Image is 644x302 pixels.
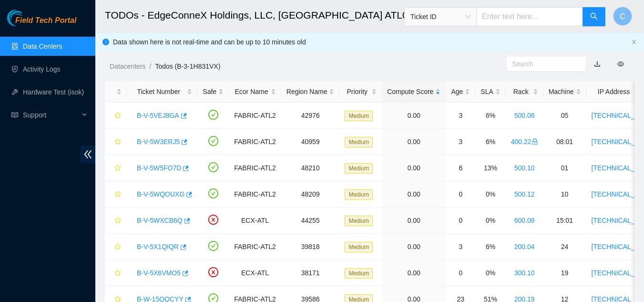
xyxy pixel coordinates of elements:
a: 400.22lock [511,138,538,146]
td: 3 [446,234,475,260]
span: star [114,191,121,198]
a: download [594,60,601,68]
td: 0.00 [382,234,446,260]
span: lock [532,138,538,145]
button: star [110,134,122,149]
td: 42976 [281,103,340,129]
button: star [110,239,122,254]
a: Data Centers [23,42,62,50]
td: 01 [543,155,586,181]
td: 39818 [281,234,340,260]
td: 0.00 [382,103,446,129]
span: / [149,62,151,70]
td: 0 [446,260,475,286]
td: FABRIC-ATL2 [229,155,281,181]
td: 08:01 [543,129,586,155]
button: star [110,265,122,281]
td: 0% [475,181,505,208]
a: B-V-5X6VMO5 [137,269,181,277]
span: Medium [345,137,373,147]
a: B-V-5X1QIQR [137,243,179,250]
td: 10 [543,181,586,208]
span: Medium [345,268,373,279]
button: star [110,108,122,123]
a: Todos (B-3-1H831VX) [155,62,220,70]
a: [TECHNICAL_ID] [592,217,644,224]
input: Search [512,59,573,69]
td: 0.00 [382,129,446,155]
span: Support [23,105,79,125]
td: 6% [475,234,505,260]
span: Ticket ID [410,10,470,24]
span: check-circle [208,110,218,120]
td: 44255 [281,208,340,234]
span: Medium [345,163,373,174]
td: 0 [446,181,475,208]
span: star [114,138,121,146]
td: 48210 [281,155,340,181]
td: 24 [543,234,586,260]
a: 500.06 [514,112,535,119]
td: 6% [475,103,505,129]
span: read [11,112,18,118]
a: [TECHNICAL_ID] [592,164,644,172]
span: close [631,39,637,45]
td: 48209 [281,181,340,208]
a: 600.08 [514,217,535,224]
span: Medium [345,242,373,252]
button: search [583,7,605,26]
span: star [114,243,121,251]
td: 19 [543,260,586,286]
span: Medium [345,189,373,200]
span: Medium [345,111,373,121]
span: C [620,10,625,22]
td: FABRIC-ATL2 [229,181,281,208]
a: 500.10 [514,164,535,172]
td: FABRIC-ATL2 [229,103,281,129]
a: Hardware Test (isok) [23,88,84,96]
a: 300.10 [514,269,535,277]
span: eye [617,61,624,67]
td: 6% [475,129,505,155]
a: Akamai TechnologiesField Tech Portal [7,17,76,30]
button: star [110,160,122,176]
button: C [613,7,632,26]
td: 3 [446,129,475,155]
td: 15:01 [543,208,586,234]
a: B-V-5VEJ8GA [137,112,179,119]
a: B-V-5WQOUXG [137,190,184,198]
td: 0.00 [382,260,446,286]
img: Akamai Technologies [7,10,48,26]
td: 40959 [281,129,340,155]
a: [TECHNICAL_ID] [592,190,644,198]
span: star [114,112,121,120]
span: search [590,12,598,21]
td: 3 [446,103,475,129]
span: close-circle [208,267,218,277]
span: check-circle [208,136,218,146]
span: Medium [345,216,373,226]
a: B-V-5WXCB6Q [137,217,183,224]
td: 13% [475,155,505,181]
span: double-left [81,146,95,163]
td: ECX-ATL [229,260,281,286]
button: star [110,187,122,202]
td: FABRIC-ATL2 [229,234,281,260]
a: 200.04 [514,243,535,250]
a: [TECHNICAL_ID] [592,138,644,146]
td: 0.00 [382,181,446,208]
a: B-V-5W3ERJ5 [137,138,180,146]
td: FABRIC-ATL2 [229,129,281,155]
span: Field Tech Portal [15,16,76,25]
td: 05 [543,103,586,129]
span: star [114,165,121,172]
a: [TECHNICAL_ID] [592,269,644,277]
span: star [114,217,121,225]
input: Enter text here... [476,7,583,26]
td: 0% [475,208,505,234]
span: check-circle [208,188,218,198]
button: star [110,213,122,228]
a: [TECHNICAL_ID] [592,243,644,250]
span: check-circle [208,162,218,172]
a: B-V-5W5FO7D [137,164,181,172]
